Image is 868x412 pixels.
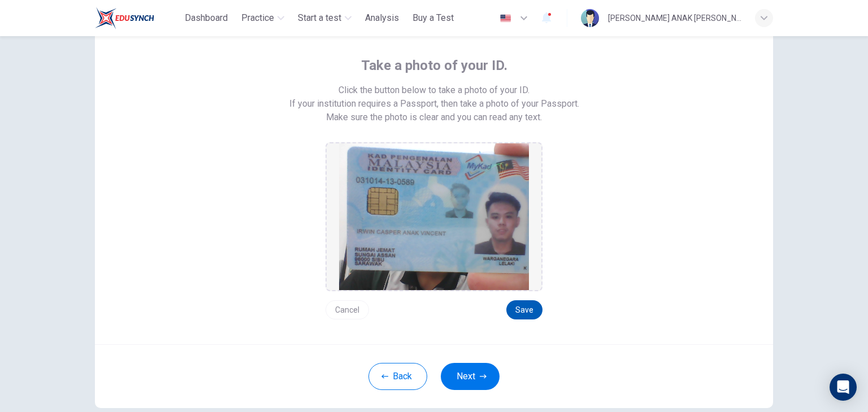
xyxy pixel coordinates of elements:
[830,374,857,401] div: Open Intercom Messenger
[325,300,369,319] button: Cancel
[237,8,289,28] button: Practice
[339,143,529,290] img: preview screemshot
[608,11,741,25] div: [PERSON_NAME] ANAK [PERSON_NAME]
[365,11,399,25] span: Analysis
[293,8,356,28] button: Start a test
[361,56,507,74] span: Take a photo of your ID.
[298,11,341,25] span: Start a test
[326,111,542,124] span: Make sure the photo is clear and you can read any text.
[185,11,228,25] span: Dashboard
[241,11,274,25] span: Practice
[441,363,500,390] button: Next
[506,300,542,319] button: Save
[581,9,599,27] img: Profile picture
[413,11,454,25] span: Buy a Test
[95,7,180,29] a: ELTC logo
[368,363,427,390] button: Back
[408,8,458,28] button: Buy a Test
[180,8,232,28] button: Dashboard
[95,7,154,29] img: ELTC logo
[289,84,579,111] span: Click the button below to take a photo of your ID. If your institution requires a Passport, then ...
[361,8,403,28] button: Analysis
[498,14,513,23] img: en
